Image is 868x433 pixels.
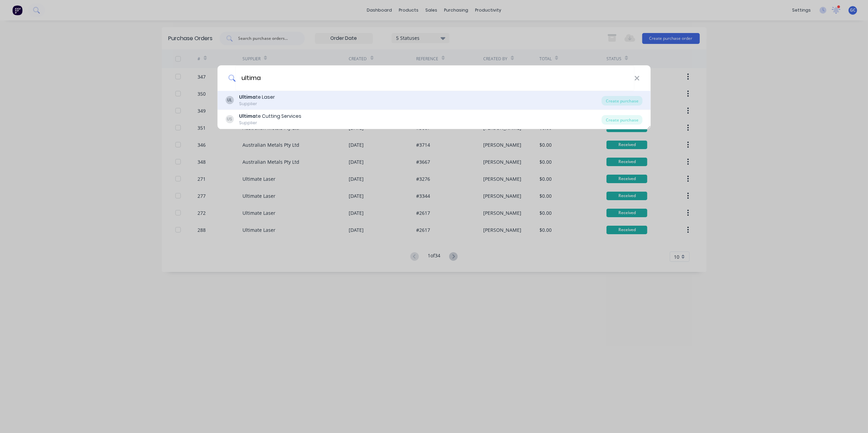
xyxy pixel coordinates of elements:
b: Ultima [239,113,256,119]
input: Enter a supplier name to create a new order... [236,65,634,91]
div: Supplier [239,120,301,126]
div: US [225,115,234,123]
b: Ultima [239,94,256,100]
div: Supplier [239,101,275,107]
div: UL [225,96,234,104]
div: Create purchase [602,115,643,125]
div: te Cutting Services [239,113,301,120]
div: te Laser [239,94,275,101]
div: Create purchase [602,96,643,106]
